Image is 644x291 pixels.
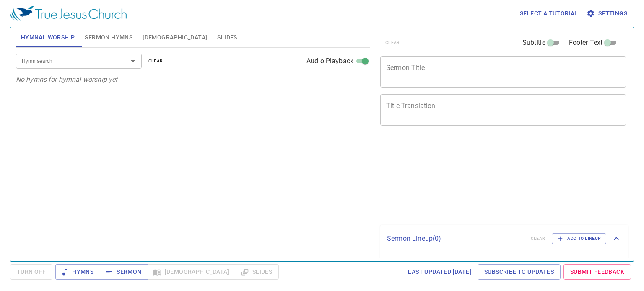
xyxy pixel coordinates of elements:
[10,6,127,21] img: True Jesus Church
[100,264,148,280] button: Sermon
[217,32,237,43] span: Slides
[106,267,141,277] span: Sermon
[55,264,100,280] button: Hymns
[387,234,524,244] p: Sermon Lineup ( 0 )
[588,8,627,19] span: Settings
[306,56,353,66] span: Audio Playback
[127,55,139,67] button: Open
[552,233,606,244] button: Add to Lineup
[62,267,93,277] span: Hymns
[21,32,75,43] span: Hymnal Worship
[478,264,561,280] a: Subscribe to Updates
[377,134,578,222] iframe: from-child
[16,75,118,83] i: No hymns for hymnal worship yet
[569,38,603,48] span: Footer Text
[380,225,628,252] div: Sermon Lineup(0)clearAdd to Lineup
[143,56,168,66] button: clear
[520,8,578,19] span: Select a tutorial
[484,267,554,277] span: Subscribe to Updates
[408,267,471,277] span: Last updated [DATE]
[405,264,475,280] a: Last updated [DATE]
[522,38,545,48] span: Subtitle
[85,32,132,43] span: Sermon Hymns
[557,235,601,242] span: Add to Lineup
[517,6,582,21] button: Select a tutorial
[585,6,631,21] button: Settings
[143,32,207,43] span: [DEMOGRAPHIC_DATA]
[148,57,163,65] span: clear
[563,264,631,280] a: Submit Feedback
[570,267,624,277] span: Submit Feedback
